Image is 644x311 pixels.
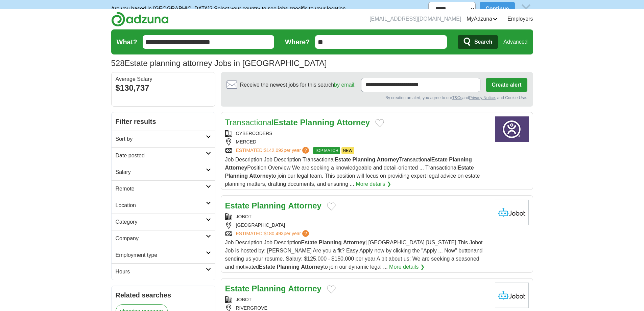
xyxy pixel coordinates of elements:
span: 528 [111,57,125,69]
strong: Attorney [225,165,247,171]
strong: Attorney [288,201,321,210]
a: Location [112,197,215,214]
h2: Remote [116,185,206,193]
button: Create alert [486,78,527,92]
strong: Planning [277,264,300,270]
label: What? [117,37,137,47]
h2: Location [116,201,206,209]
a: TransactionalEstate Planning Attorney [225,118,370,127]
a: Date posted [112,147,215,164]
a: More details ❯ [389,263,425,271]
a: Sort by [112,131,215,147]
a: Category [112,214,215,230]
a: Salary [112,164,215,180]
a: Remote [112,180,215,197]
strong: Planning [449,157,472,162]
span: Job Description Job Description | [GEOGRAPHIC_DATA] [US_STATE] This Jobot Job is hosted by: [PERS... [225,240,483,270]
span: $142,092 [264,148,283,153]
strong: Estate [301,240,317,245]
h2: Employment type [116,251,206,259]
img: CyberCoders logo [495,116,529,142]
span: NEW [341,147,354,154]
li: [EMAIL_ADDRESS][DOMAIN_NAME] [369,15,461,23]
a: Estate Planning Attorney [225,284,321,293]
strong: Estate [259,264,275,270]
strong: Estate [458,165,474,171]
h2: Sort by [116,135,206,143]
h1: Estate planning attorney Jobs in [GEOGRAPHIC_DATA] [111,59,327,68]
strong: Estate [225,284,249,293]
strong: Planning [252,201,286,210]
a: by email [334,82,354,88]
label: Where? [285,37,310,47]
strong: Attorney [377,157,399,162]
strong: Attorney [249,173,272,179]
h2: Salary [116,168,206,176]
span: Search [474,35,492,49]
strong: Attorney [288,284,321,293]
a: ESTIMATED:$180,493per year? [236,230,311,237]
span: ? [302,147,309,154]
button: Continue [480,2,515,16]
a: ESTIMATED:$142,092per year? [236,147,311,154]
h2: Category [116,218,206,226]
strong: Planning [225,173,248,179]
img: Jobot logo [495,283,529,308]
a: T&Cs [452,95,462,100]
button: Add to favorite jobs [327,202,336,210]
a: Hours [112,263,215,280]
strong: Planning [319,240,342,245]
button: Add to favorite jobs [327,285,336,293]
strong: Estate [335,157,351,162]
div: By creating an alert, you agree to our and , and Cookie Use. [226,95,527,101]
a: Privacy Notice [469,95,495,100]
a: Estate Planning Attorney [225,201,321,210]
strong: Estate [225,201,249,210]
span: ? [302,230,309,237]
div: Average Salary [116,76,211,82]
strong: Attorney [301,264,324,270]
div: MERCED [225,138,490,146]
a: JOBOT [236,297,252,302]
span: Job Description Job Description Transactional Transactional Position Overview We are seeking a kn... [225,157,480,187]
strong: Planning [353,157,376,162]
h2: Filter results [112,112,215,131]
strong: Planning [300,118,334,127]
div: $130,737 [116,82,211,94]
a: Employers [507,15,533,23]
a: Advanced [503,35,527,49]
div: [GEOGRAPHIC_DATA] [225,222,490,229]
a: CYBERCODERS [236,131,272,136]
strong: Attorney [343,240,365,245]
a: More details ❯ [356,180,391,188]
p: Are you based in [GEOGRAPHIC_DATA]? Select your country to see jobs specific to your location. [111,5,347,13]
h2: Related searches [116,290,211,300]
span: Receive the newest jobs for this search : [240,81,356,89]
h2: Company [116,235,206,243]
strong: Attorney [336,118,370,127]
a: MyAdzuna [467,15,498,23]
strong: Estate [431,157,448,162]
button: Add to favorite jobs [375,119,384,127]
a: Company [112,230,215,247]
img: icon_close_no_bg.svg [519,2,533,16]
span: $180,493 [264,231,283,236]
img: Jobot logo [495,200,529,225]
a: Employment type [112,247,215,263]
strong: Estate [273,118,298,127]
button: Search [458,35,498,49]
h2: Hours [116,268,206,276]
h2: Date posted [116,152,206,160]
strong: Planning [252,284,286,293]
span: TOP MATCH [313,147,340,154]
img: Adzuna logo [111,12,169,27]
a: JOBOT [236,214,252,219]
